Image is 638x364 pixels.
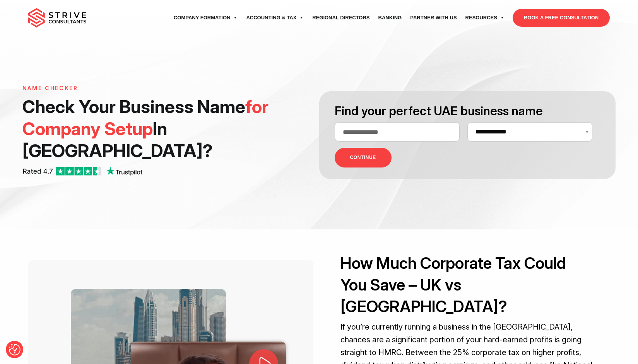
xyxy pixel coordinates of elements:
[513,9,610,27] a: BOOK A FREE CONSULTATION
[335,103,600,119] h3: Find your perfect UAE business name
[406,7,461,29] a: Partner with Us
[22,85,277,92] h6: Name Checker
[340,253,595,317] h2: How Much Corporate Tax Could You Save – UK vs [GEOGRAPHIC_DATA]?
[242,7,308,29] a: Accounting & Tax
[169,7,242,29] a: Company Formation
[22,96,269,139] span: for Company Setup
[335,148,392,167] button: CONTINUE
[374,7,406,29] a: Banking
[9,344,21,355] img: Revisit consent button
[9,344,21,355] button: Consent Preferences
[308,7,374,29] a: Regional Directors
[22,96,277,162] h1: Check Your Business Name In [GEOGRAPHIC_DATA] ?
[28,8,86,27] img: main-logo.svg
[461,7,509,29] a: Resources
